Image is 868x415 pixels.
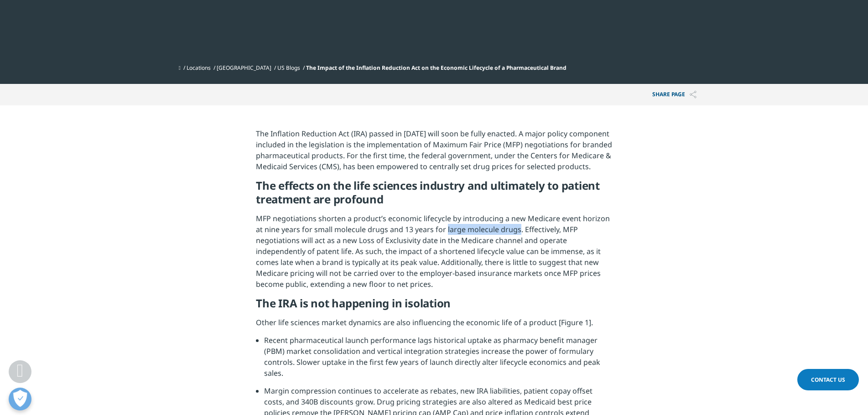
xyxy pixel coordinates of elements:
[256,213,612,296] p: MFP negotiations shorten a product’s economic lifecycle by introducing a new Medicare event horiz...
[264,335,612,385] li: Recent pharmaceutical launch performance lags historical uptake as pharmacy benefit manager (PBM)...
[256,296,612,317] h5: The IRA is not happening in isolation
[256,179,612,213] h5: The effects on the life sciences industry and ultimately to patient treatment are profound
[690,91,696,99] img: Share PAGE
[645,84,703,105] button: Share PAGEShare PAGE
[256,128,612,179] p: The Inflation Reduction Act (IRA) passed in [DATE] will soon be fully enacted. A major policy com...
[811,376,845,384] span: Contact Us
[9,388,31,410] button: Open Preferences
[797,369,859,390] a: Contact Us
[217,64,271,72] a: [GEOGRAPHIC_DATA]
[187,64,211,72] a: Locations
[277,64,300,72] a: US Blogs
[645,84,703,105] p: Share PAGE
[306,64,567,72] span: The Impact of the Inflation Reduction Act on the Economic Lifecycle of a Pharmaceutical Brand
[256,317,612,335] p: Other life sciences market dynamics are also influencing the economic life of a product [Figure 1].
